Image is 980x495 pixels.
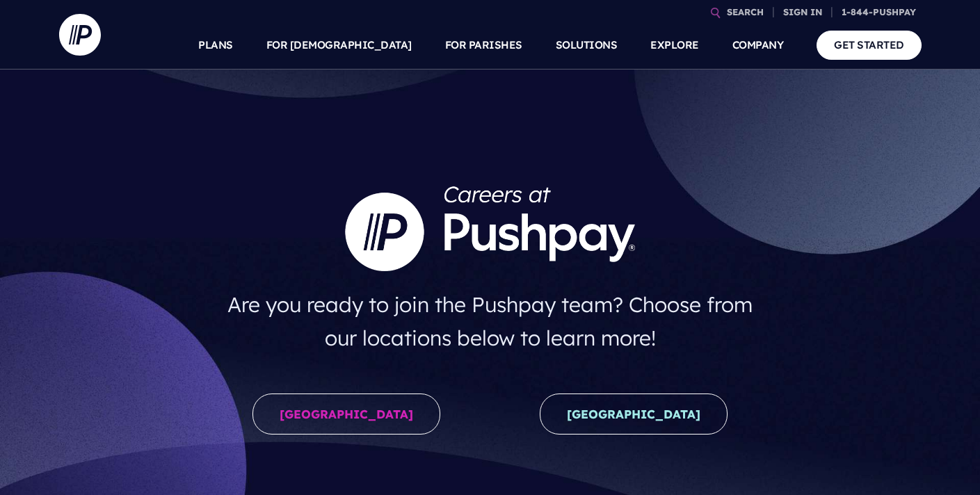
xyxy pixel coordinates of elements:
a: PLANS [198,21,233,70]
a: FOR PARISHES [445,21,522,70]
a: GET STARTED [817,31,922,59]
a: COMPANY [732,21,784,70]
a: FOR [DEMOGRAPHIC_DATA] [266,21,412,70]
a: EXPLORE [650,21,699,70]
a: [GEOGRAPHIC_DATA] [252,393,440,435]
a: SOLUTIONS [556,21,618,70]
a: [GEOGRAPHIC_DATA] [540,393,728,435]
h4: Are you ready to join the Pushpay team? Choose from our locations below to learn more! [214,282,766,360]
